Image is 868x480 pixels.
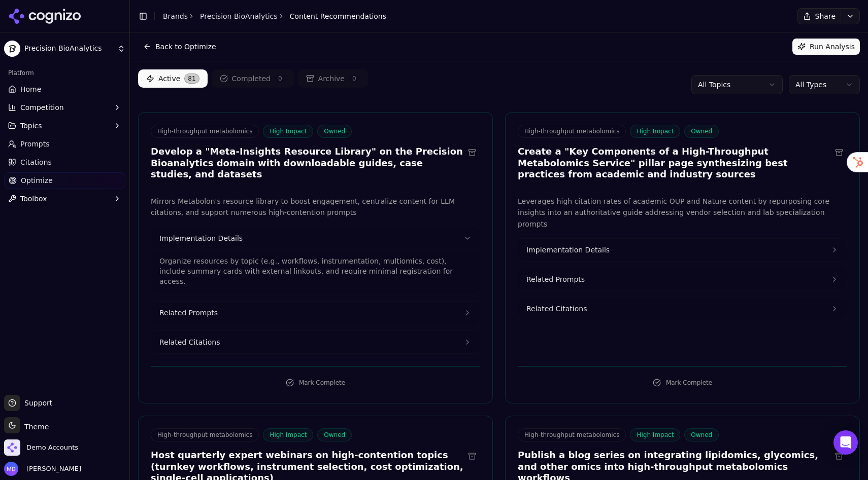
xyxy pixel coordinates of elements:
[263,125,313,138] span: High Impact
[21,175,53,186] span: Optimize
[263,428,313,441] span: High Impact
[4,439,20,456] img: Demo Accounts
[151,125,259,138] span: High-throughput metabolomics
[20,102,64,113] span: Competition
[4,136,125,152] a: Prompts
[792,39,860,55] button: Run Analysis
[151,146,464,180] h3: Develop a "Meta-Insights Resource Library" on the Precision Bioanalytics domain with downloadable...
[684,125,719,138] span: Owned
[20,398,52,408] span: Support
[317,428,352,441] span: Owned
[4,99,125,116] button: Competition
[526,274,585,284] span: Related Prompts
[159,308,218,318] span: Related Prompts
[317,125,352,138] span: Owned
[518,375,847,391] button: Mark Complete
[138,39,221,55] button: Back to Optimize
[630,125,680,138] span: High Impact
[518,298,847,320] button: Related Citations
[4,65,125,81] div: Platform
[797,8,841,24] button: Share
[184,73,199,84] span: 81
[4,191,125,207] button: Toolbox
[159,256,472,286] p: Organize resources by topic (e.g., workflows, instrumentation, multiomics, cost), include summary...
[518,146,831,180] h3: Create a "Key Components of a High-Throughput Metabolomics Service" pillar page synthesizing best...
[831,144,847,161] button: Archive recommendation
[4,462,18,476] img: Melissa Dowd
[630,428,680,441] span: High Impact
[151,196,480,219] p: Mirrors Metabolon's resource library to boost engagement, centralize content for LLM citations, a...
[20,157,52,167] span: Citations
[151,227,480,249] button: Implementation Details
[518,428,626,441] span: High-throughput metabolomics
[20,121,42,131] span: Topics
[831,448,847,464] button: Archive recommendation
[298,69,368,88] button: Archive0
[200,11,278,21] a: Precision BioAnalytics
[26,443,78,452] span: Demo Accounts
[151,302,480,324] button: Related Prompts
[159,337,220,347] span: Related Citations
[138,69,208,88] button: Active81
[20,194,47,204] span: Toolbox
[4,462,81,476] button: Open user button
[518,196,847,230] p: Leverages high citation rates of academic OUP and Nature content by repurposing core insights int...
[4,41,20,57] img: Precision BioAnalytics
[349,73,360,84] span: 0
[22,464,81,473] span: [PERSON_NAME]
[518,239,847,261] button: Implementation Details
[4,439,78,456] button: Open organization switcher
[4,81,125,97] a: Home
[518,268,847,290] button: Related Prompts
[212,69,294,88] button: Completed0
[526,245,610,255] span: Implementation Details
[684,428,719,441] span: Owned
[464,144,480,161] button: Archive recommendation
[4,118,125,134] button: Topics
[151,331,480,353] button: Related Citations
[290,11,386,21] span: Content Recommendations
[163,12,188,20] a: Brands
[464,448,480,464] button: Archive recommendation
[518,125,626,138] span: High-throughput metabolomics
[151,375,480,391] button: Mark Complete
[526,304,587,314] span: Related Citations
[833,430,858,455] div: Open Intercom Messenger
[4,172,125,189] a: Optimize
[20,139,50,149] span: Prompts
[163,11,386,21] nav: breadcrumb
[275,73,286,84] span: 0
[20,423,49,431] span: Theme
[24,44,113,53] span: Precision BioAnalytics
[20,84,41,94] span: Home
[159,233,243,243] span: Implementation Details
[4,154,125,170] a: Citations
[151,428,259,441] span: High-throughput metabolomics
